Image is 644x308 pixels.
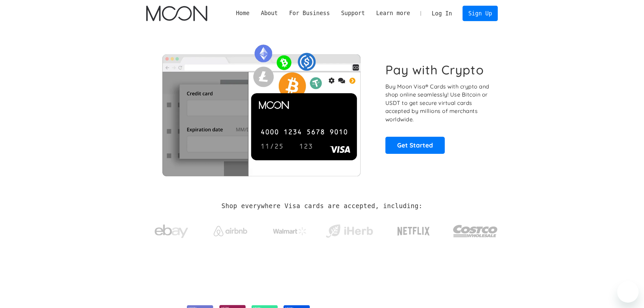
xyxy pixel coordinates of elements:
[146,6,207,21] img: Moon Logo
[283,9,335,17] div: For Business
[261,9,278,17] div: About
[376,9,410,17] div: Learn more
[397,223,430,240] img: Netflix
[426,6,458,21] a: Log In
[617,281,639,303] iframe: Button to launch messaging window
[324,216,374,243] a: iHerb
[289,9,330,17] div: For Business
[385,82,490,124] p: Buy Moon Visa® Cards with crypto and shop online seamlessly! Use Bitcoin or USDT to get secure vi...
[265,221,315,239] a: Walmart
[385,137,445,153] a: Get Started
[221,202,422,210] h2: Shop everywhere Visa cards are accepted, including:
[146,214,196,245] a: ebay
[146,6,207,21] a: home
[384,216,444,243] a: Netflix
[255,9,283,17] div: About
[335,9,370,17] div: Support
[371,9,416,17] div: Learn more
[206,219,256,240] a: Airbnb
[214,226,247,236] img: Airbnb
[230,9,255,17] a: Home
[385,62,484,77] h1: Pay with Crypto
[146,40,376,176] img: Moon Cards let you spend your crypto anywhere Visa is accepted.
[273,227,307,235] img: Walmart
[453,212,498,247] a: Costco
[155,221,188,242] img: ebay
[341,9,365,17] div: Support
[324,223,374,240] img: iHerb
[463,6,497,21] a: Sign Up
[453,219,498,244] img: Costco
